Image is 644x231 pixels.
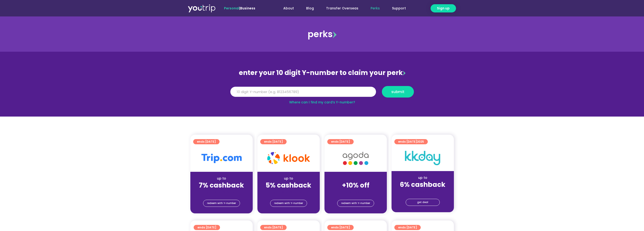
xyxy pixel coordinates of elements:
[398,225,417,230] span: ends [DATE]
[327,139,354,144] a: ends [DATE]
[391,90,404,94] span: submit
[327,225,354,230] a: ends [DATE]
[364,4,386,13] a: Perks
[437,6,450,11] span: Sign up
[224,6,239,11] span: Personal
[386,4,412,13] a: Support
[342,181,369,190] strong: +10% off
[337,200,374,207] a: redeem with Y-number
[264,139,283,144] span: ends [DATE]
[341,200,370,207] span: redeem with Y-number
[394,139,428,144] a: ends [DATE]2025
[264,225,283,230] span: ends [DATE]
[328,190,383,195] div: (for stays only)
[268,4,412,13] nav: Menu
[331,139,350,144] span: ends [DATE]
[260,139,287,144] a: ends [DATE]
[398,139,424,144] span: ends [DATE]
[197,139,216,144] span: ends [DATE]
[395,189,450,194] div: (for stays only)
[261,190,316,195] div: (for stays only)
[260,225,287,230] a: ends [DATE]
[417,199,428,206] span: get deal
[431,4,456,12] a: Sign up
[289,100,355,105] a: Where can I find my card’s Y-number?
[331,225,350,230] span: ends [DATE]
[240,6,255,11] a: Business
[400,180,445,189] strong: 6% cashback
[261,176,316,181] div: up to
[230,86,414,101] form: Y Number
[320,4,364,13] a: Transfer Overseas
[351,176,360,181] span: up to
[203,200,240,207] a: redeem with Y-number
[194,190,249,195] div: (for stays only)
[394,225,421,230] a: ends [DATE]
[197,225,216,230] span: ends [DATE]
[270,200,307,207] a: redeem with Y-number
[228,67,416,79] div: enter your 10 digit Y-number to claim your perk
[274,200,303,207] span: redeem with Y-number
[277,4,300,13] a: About
[382,86,414,98] button: submit
[193,139,220,144] a: ends [DATE]
[395,175,450,180] div: up to
[406,199,440,206] a: get deal
[224,6,255,11] span: |
[194,225,220,230] a: ends [DATE]
[300,4,320,13] a: Blog
[207,200,236,207] span: redeem with Y-number
[417,140,424,144] span: 2025
[266,181,311,190] strong: 5% cashback
[199,181,244,190] strong: 7% cashback
[230,87,376,97] input: 10 digit Y-number (e.g. 8123456789)
[194,176,249,181] div: up to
